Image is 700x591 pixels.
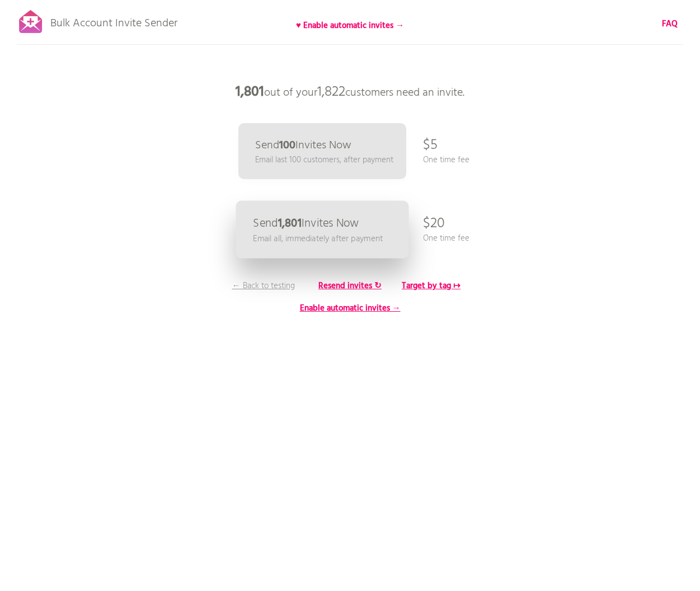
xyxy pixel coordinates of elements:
p: ← Back to testing [222,280,306,292]
p: One time fee [423,232,469,245]
p: Send Invites Now [253,218,359,229]
p: out of your customers need an invite. [182,76,518,109]
p: Email all, immediately after payment [253,232,383,245]
p: One time fee [423,154,469,166]
a: FAQ [662,18,678,30]
b: Resend invites ↻ [318,279,382,293]
span: 1,822 [317,81,345,104]
b: 1,801 [278,214,301,233]
p: Email last 100 customers, after payment [255,154,393,166]
a: Send1,801Invites Now Email all, immediately after payment [236,201,408,259]
b: Enable automatic invites → [300,302,401,315]
b: ♥ Enable automatic invites → [296,19,404,32]
b: 100 [279,137,295,154]
p: Bulk Account Invite Sender [50,7,177,35]
a: Send100Invites Now Email last 100 customers, after payment [238,123,406,179]
p: Send Invites Now [255,140,351,151]
b: 1,801 [236,81,264,104]
b: Target by tag ↦ [402,279,461,293]
p: $5 [423,129,438,162]
p: $20 [423,207,445,241]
